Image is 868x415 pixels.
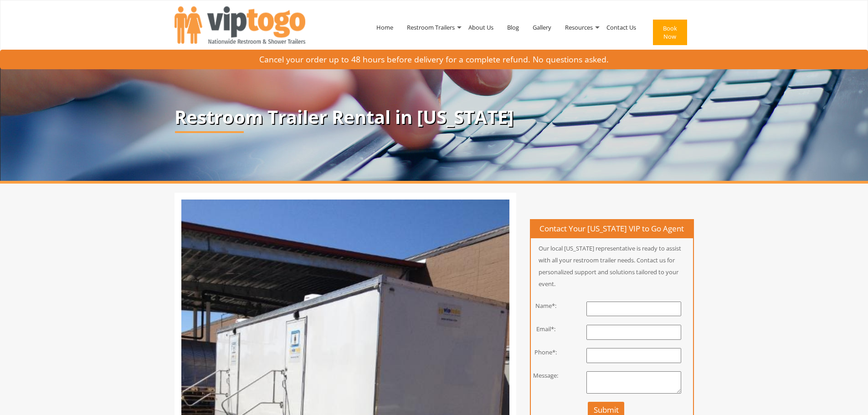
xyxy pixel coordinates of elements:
[643,4,694,65] a: Book Now
[500,4,526,51] a: Blog
[400,4,462,51] a: Restroom Trailers
[524,371,568,380] div: Message:
[462,4,500,51] a: About Us
[558,4,600,51] a: Resources
[175,6,305,44] img: VIPTOGO
[524,348,568,357] div: Phone*:
[531,242,693,290] p: Our local [US_STATE] representative is ready to assist with all your restroom trailer needs. Cont...
[175,107,694,127] p: Restroom Trailer Rental in [US_STATE]
[653,20,687,45] button: Book Now
[600,4,643,51] a: Contact Us
[524,302,568,310] div: Name*:
[524,325,568,333] div: Email*:
[370,4,400,51] a: Home
[531,220,693,238] h4: Contact Your [US_STATE] VIP to Go Agent
[526,4,558,51] a: Gallery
